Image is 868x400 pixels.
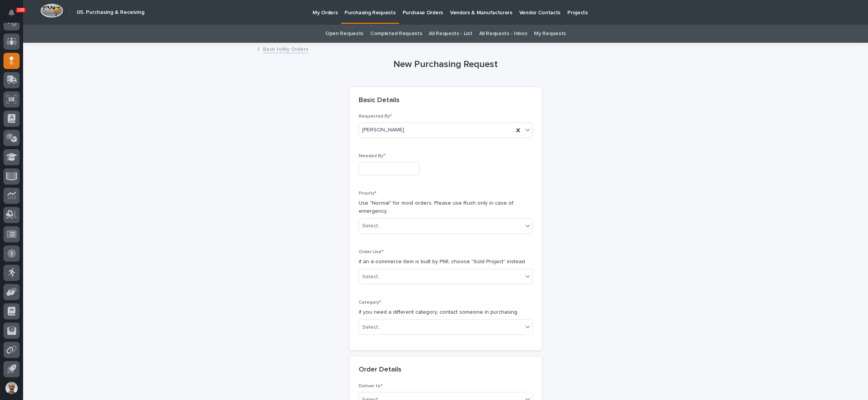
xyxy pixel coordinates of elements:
[325,25,363,43] a: Open Requests
[10,9,20,22] div: Notifications100
[350,59,542,70] h1: New Purchasing Request
[263,44,308,53] a: Back toMy Orders
[359,308,533,316] p: if you need a different category, contact someone in purchasing
[359,191,376,196] span: Priority
[40,3,63,18] img: Workspace Logo
[362,222,381,230] div: Select...
[359,199,533,215] p: Use "Normal" for most orders. Please use Rush only in case of emergency.
[17,7,25,13] p: 100
[359,96,400,105] h2: Basic Details
[534,25,566,43] a: My Requests
[362,126,404,134] span: [PERSON_NAME]
[359,250,383,254] span: Order Use
[359,384,383,388] span: Deliver to
[362,273,381,281] div: Select...
[359,154,385,158] span: Needed By
[3,380,20,396] button: users-avatar
[362,323,381,331] div: Select...
[3,5,20,21] button: Notifications
[359,114,392,119] span: Requested By
[359,258,533,266] p: if an e-commerce item is built by PWI, choose "Sold Project" instead
[359,300,381,305] span: Category
[77,9,144,16] h2: 05. Purchasing & Receiving
[479,25,527,43] a: All Requests - Inbox
[370,25,422,43] a: Completed Requests
[359,366,401,374] h2: Order Details
[429,25,472,43] a: All Requests - List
